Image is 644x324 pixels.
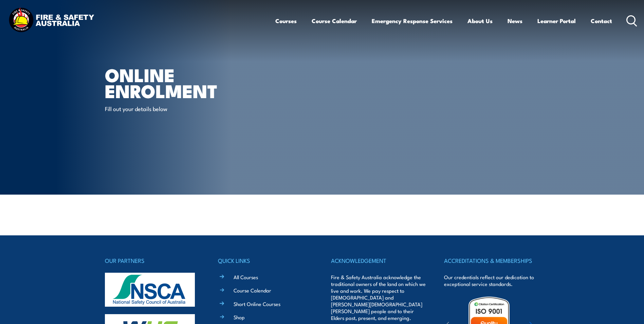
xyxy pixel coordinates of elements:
[331,274,426,321] p: Fire & Safety Australia acknowledge the traditional owners of the land on which we live and work....
[218,256,313,265] h4: QUICK LINKS
[444,274,539,287] p: Our credentials reflect our dedication to exceptional service standards.
[331,256,426,265] h4: ACKNOWLEDGEMENT
[105,256,200,265] h4: OUR PARTNERS
[234,287,271,294] a: Course Calendar
[372,12,453,30] a: Emergency Response Services
[275,12,297,30] a: Courses
[105,273,195,307] img: nsca-logo-footer
[591,12,612,30] a: Contact
[444,256,539,265] h4: ACCREDITATIONS & MEMBERSHIPS
[234,273,258,281] a: All Courses
[234,300,280,307] a: Short Online Courses
[312,12,357,30] a: Course Calendar
[105,67,273,98] h1: Online Enrolment
[467,12,493,30] a: About Us
[234,313,245,321] a: Shop
[508,12,522,30] a: News
[537,12,576,30] a: Learner Portal
[105,105,229,112] p: Fill out your details below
